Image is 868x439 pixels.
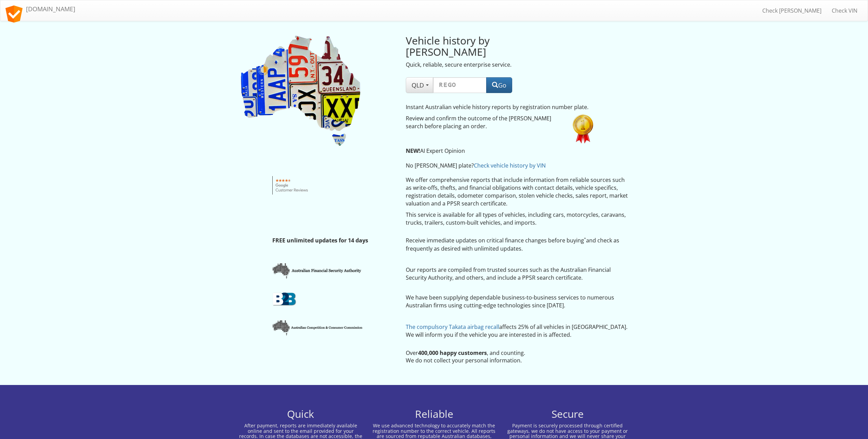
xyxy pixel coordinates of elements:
[406,211,629,227] p: This service is available for all types of vehicles, including cars, motorcycles, caravans, truck...
[406,147,596,155] p: AI Expert Opinion
[272,176,312,195] img: Google customer reviews
[406,176,629,207] p: We offer comprehensive reports that include information from reliable sources such as write-offs,...
[272,292,296,306] img: b2b.png
[406,103,596,111] p: Instant Australian vehicle history reports by registration number plate.
[433,77,487,93] input: Rego
[827,2,863,19] a: Check VIN
[406,323,629,339] p: affects 25% of all vehicles in [GEOGRAPHIC_DATA]. We will inform you if the vehicle you are inter...
[406,77,433,93] button: QLD
[573,115,593,144] img: 60xNx1st.png.pagespeed.ic.W35WbnTSpj.webp
[406,61,562,69] p: Quick, reliable, secure enterprise service.
[757,2,827,19] a: Check [PERSON_NAME]
[406,162,596,170] p: No [PERSON_NAME] plate?
[239,35,362,147] img: Rego Check
[406,147,420,155] strong: NEW!
[418,349,487,357] strong: 400,000 happy customers
[506,408,629,420] h2: Secure
[272,263,362,279] img: afsa.png
[486,77,512,93] button: Go
[406,294,629,309] p: We have been supplying dependable business-to-business services to numerous Australian firms usin...
[406,266,629,282] p: Our reports are compiled from trusted sources such as the Australian Financial Security Authority...
[412,81,427,89] span: QLD
[406,35,562,57] h2: Vehicle history by [PERSON_NAME]
[239,408,362,420] h2: Quick
[0,0,80,17] a: [DOMAIN_NAME]
[406,115,562,130] p: Review and confirm the outcome of the [PERSON_NAME] search before placing an order.
[406,323,499,331] a: The compulsory Takata airbag recall
[474,162,546,169] a: Check vehicle history by VIN
[373,408,496,420] h2: Reliable
[406,237,629,252] p: Receive immediate updates on critical finance changes before buying and check as frequently as de...
[406,349,629,365] p: Over , and counting. We do not collect your personal information.
[272,320,362,336] img: accc.png
[5,5,23,23] img: logo.svg
[272,237,368,244] strong: FREE unlimited updates for 14 days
